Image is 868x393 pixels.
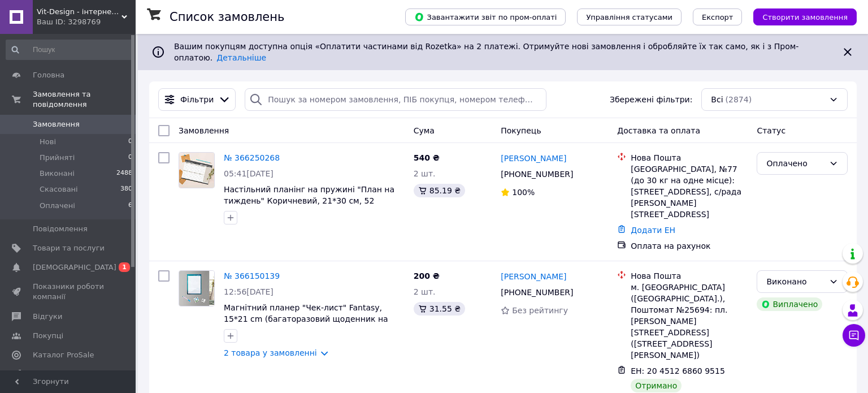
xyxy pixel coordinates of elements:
button: Управління статусами [577,8,682,25]
button: Завантажити звіт по пром-оплаті [405,8,566,25]
span: Фільтри [180,94,214,105]
span: Повідомлення [33,224,88,234]
span: 380 [120,184,132,195]
span: Скасовані [40,184,78,195]
span: 0 [128,153,132,163]
span: Доставка та оплата [617,126,700,135]
span: 1 [119,262,130,272]
span: Збережені фільтри: [610,94,692,105]
a: Фото товару [179,152,215,188]
span: Замовлення [33,119,80,129]
div: 31.55 ₴ [414,302,465,316]
div: 85.19 ₴ [414,184,465,197]
div: м. [GEOGRAPHIC_DATA] ([GEOGRAPHIC_DATA].), Поштомат №25694: пл. [PERSON_NAME][STREET_ADDRESS] ([S... [631,282,748,361]
span: Відгуки [33,312,62,322]
img: Фото товару [179,153,214,188]
span: 6 [128,201,132,211]
div: [PHONE_NUMBER] [498,284,575,300]
a: № 366250268 [224,153,280,162]
span: 05:41[DATE] [224,169,274,178]
div: [PHONE_NUMBER] [498,166,575,182]
span: [DEMOGRAPHIC_DATA] [33,262,116,273]
div: Виконано [766,275,824,288]
div: Ваш ID: 3298769 [37,17,136,27]
span: Замовлення та повідомлення [33,89,136,110]
span: Покупці [33,331,63,341]
a: № 366150139 [224,271,280,280]
span: 2 шт. [414,287,436,296]
button: Експорт [693,8,743,25]
a: Фото товару [179,270,215,306]
span: Cума [414,126,435,135]
span: 200 ₴ [414,271,440,280]
span: 12:56[DATE] [224,287,274,296]
span: Прийняті [40,153,75,163]
span: Управління статусами [586,13,672,21]
button: Чат з покупцем [843,324,865,347]
div: [GEOGRAPHIC_DATA], №77 (до 30 кг на одне місце): [STREET_ADDRESS], с/рада [PERSON_NAME][STREET_AD... [631,163,748,220]
span: Створити замовлення [762,13,848,21]
span: Головна [33,70,64,80]
a: [PERSON_NAME] [501,271,566,282]
span: 100% [512,188,535,197]
span: 540 ₴ [414,153,440,162]
img: Фото товару [179,271,214,306]
span: ЕН: 20 4512 6860 9515 [631,366,725,375]
h1: Список замовлень [170,10,284,24]
span: Без рейтингу [512,306,568,315]
a: Детальніше [216,53,266,62]
span: Вашим покупцям доступна опція «Оплатити частинами від Rozetka» на 2 платежі. Отримуйте нові замов... [174,42,798,62]
span: 2488 [116,169,132,179]
span: Vit-Design - інтернет-магазин магнітних планерів та багаторазових зошитів [37,7,121,17]
div: Отримано [631,379,682,392]
span: Нові [40,137,56,147]
a: Настільний планінг на пружині "План на тиждень" Коричневий, 21*30 см, 52 аркуші (тижневий планер,... [224,185,394,228]
span: 2 шт. [414,169,436,178]
div: Нова Пошта [631,270,748,282]
span: Експорт [702,13,734,21]
span: Аналітика [33,369,72,379]
span: Виконані [40,169,75,179]
span: Оплачені [40,201,75,211]
span: Покупець [501,126,541,135]
span: Каталог ProSale [33,350,94,360]
input: Пошук [6,40,133,60]
span: Товари та послуги [33,243,105,253]
span: Завантажити звіт по пром-оплаті [414,12,557,22]
span: Всі [711,94,723,105]
span: (2874) [726,95,752,104]
div: Виплачено [757,297,822,311]
a: Магнітний планер "Чек-лист" Fantasy, 15*21 cm (багаторазовий щоденник на холодильник, блокнот, сп... [224,303,388,335]
input: Пошук за номером замовлення, ПІБ покупця, номером телефону, Email, номером накладної [245,88,546,111]
a: 2 товара у замовленні [224,348,317,357]
div: Оплата на рахунок [631,240,748,252]
span: 0 [128,137,132,147]
div: Оплачено [766,157,824,170]
a: Додати ЕН [631,226,675,235]
span: Статус [757,126,785,135]
a: Створити замовлення [742,12,857,21]
button: Створити замовлення [753,8,857,25]
span: Показники роботи компанії [33,282,105,302]
span: Замовлення [179,126,229,135]
div: Нова Пошта [631,152,748,163]
a: [PERSON_NAME] [501,153,566,164]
